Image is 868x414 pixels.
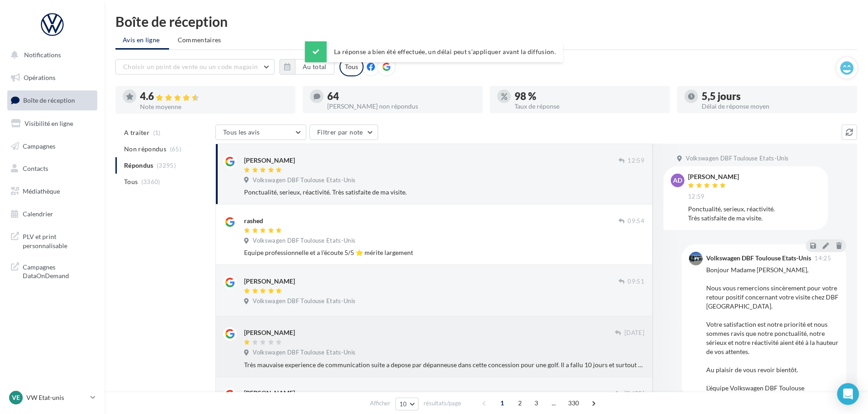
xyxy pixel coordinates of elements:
div: Bonjour Madame [PERSON_NAME], Nous vous remercions sincèrement pour votre retour positif concerna... [706,265,839,393]
div: La réponse a bien été effectuée, un délai peut s’appliquer avant la diffusion. [305,41,563,62]
span: Volkswagen DBF Toulouse Etats-Unis [253,176,355,185]
span: 330 [564,396,583,410]
div: [PERSON_NAME] [688,174,739,180]
span: [DATE] [624,390,644,398]
span: 09:51 [628,278,644,286]
button: Choisir un point de vente ou un code magasin [115,59,274,75]
div: Délai de réponse moyen [702,103,850,110]
div: 64 [327,91,475,101]
span: VE [12,393,20,402]
span: Campagnes DataOnDemand [23,261,94,280]
span: 12:59 [628,157,644,165]
span: (65) [170,145,181,153]
span: Volkswagen DBF Toulouse Etats-Unis [686,155,788,163]
a: Calendrier [5,205,99,224]
div: [PERSON_NAME] [244,277,295,286]
span: [DATE] [624,329,644,337]
span: (1) [153,129,161,136]
a: Visibilité en ligne [5,114,99,133]
div: Open Intercom Messenger [837,383,859,405]
button: Au total [279,59,334,75]
span: ... [547,396,561,410]
div: Boîte de réception [115,15,857,28]
button: Au total [295,59,334,75]
span: 1 [495,396,509,410]
a: Contacts [5,159,99,178]
span: 3 [529,396,544,410]
div: Ponctualité, serieux, réactivité. Très satisfaite de ma visite. [244,188,644,197]
span: Commentaires [178,35,221,45]
span: Afficher [370,399,390,408]
div: Ponctualité, serieux, réactivité. Très satisfaite de ma visite. [688,205,821,223]
button: Filtrer par note [309,125,378,140]
div: Note moyenne [140,104,288,110]
span: (3360) [141,178,160,185]
div: [PERSON_NAME] [244,389,295,398]
span: Campagnes [23,142,55,150]
div: [PERSON_NAME] [244,156,295,165]
span: Opérations [24,74,55,81]
span: 2 [513,396,527,410]
div: Equipe professionnelle et a l'écoute 5/5 ⭐️ mérite largement [244,248,644,257]
span: Boîte de réception [23,96,75,104]
span: Volkswagen DBF Toulouse Etats-Unis [253,349,355,357]
a: Opérations [5,68,99,87]
a: PLV et print personnalisable [5,227,99,254]
div: [PERSON_NAME] [244,328,295,337]
span: Visibilité en ligne [25,120,73,127]
span: Tous [124,177,138,186]
span: Calendrier [23,210,53,218]
div: rashed [244,216,263,225]
span: 10 [399,400,407,408]
span: Volkswagen DBF Toulouse Etats-Unis [253,297,355,305]
button: Notifications [5,45,95,65]
span: résultats/page [424,399,461,408]
p: VW Etat-unis [26,393,87,402]
div: Volkswagen DBF Toulouse Etats-Unis [706,255,811,261]
span: AD [673,176,682,185]
a: Campagnes DataOnDemand [5,257,99,284]
span: Médiathèque [23,187,60,195]
span: Notifications [24,51,61,59]
button: Tous les avis [215,125,306,140]
span: PLV et print personnalisable [23,230,94,250]
span: Contacts [23,165,48,172]
a: Campagnes [5,137,99,156]
span: A traiter [124,128,150,137]
div: Tous [339,57,364,76]
div: [PERSON_NAME] non répondus [327,103,475,110]
a: VE VW Etat-unis [7,389,97,406]
div: 98 % [514,91,663,101]
button: 10 [395,398,419,410]
span: 12:59 [688,193,705,201]
span: 09:54 [628,217,644,225]
span: 14:25 [814,255,831,261]
div: 5,5 jours [702,91,850,101]
span: Choisir un point de vente ou un code magasin [123,63,258,70]
a: Médiathèque [5,182,99,201]
span: Non répondus [124,145,166,154]
div: Taux de réponse [514,103,663,110]
div: Très mauvaise experience de communication suite a depose par dépanneuse dans cette concession pou... [244,360,644,369]
span: Tous les avis [223,128,260,136]
a: Boîte de réception [5,90,99,110]
span: Volkswagen DBF Toulouse Etats-Unis [253,237,355,245]
div: 4.6 [140,91,288,102]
